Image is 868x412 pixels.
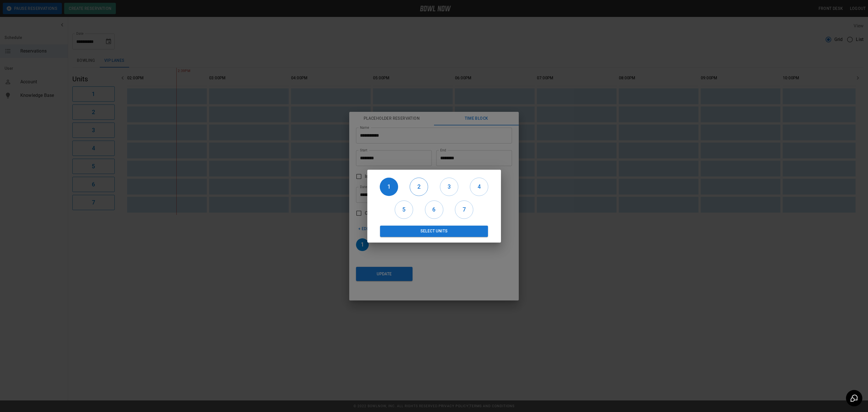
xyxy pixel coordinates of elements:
h6: 2 [410,182,428,191]
h6: 7 [455,205,473,214]
h6: 1 [380,182,398,191]
button: 1 [380,178,398,196]
button: 5 [395,200,413,219]
button: 3 [440,178,458,196]
button: 2 [410,178,428,196]
button: 7 [455,200,473,219]
button: 4 [470,178,488,196]
h6: 6 [425,205,443,214]
button: Select Units [380,226,488,237]
h6: 5 [395,205,413,214]
h6: 3 [440,182,458,191]
button: 6 [425,200,443,219]
h6: 4 [470,182,488,191]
